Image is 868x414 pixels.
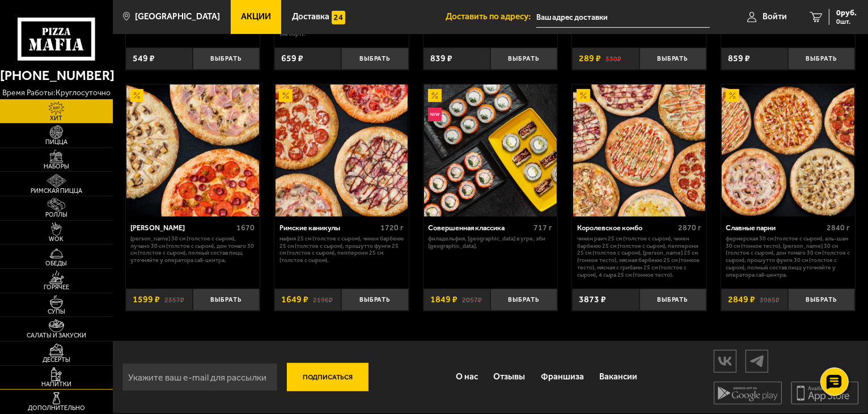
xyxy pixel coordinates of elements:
[274,85,409,217] a: АкционныйРимские каникулы
[573,85,706,217] img: Королевское комбо
[640,48,706,70] button: Выбрать
[533,362,592,392] a: Франшиза
[746,351,768,371] img: tg
[126,85,260,217] a: АкционныйХет Трик
[292,12,329,21] span: Доставка
[281,54,303,63] span: 659 ₽
[728,54,750,63] span: 859 ₽
[728,295,755,304] span: 2849 ₽
[280,223,378,232] div: Римские каникулы
[462,295,482,304] s: 2057 ₽
[722,85,854,217] img: Славные парни
[428,89,442,103] img: Акционный
[577,235,701,279] p: Чикен Ранч 25 см (толстое с сыром), Чикен Барбекю 25 см (толстое с сыром), Пепперони 25 см (толст...
[592,362,646,392] a: Вакансии
[836,18,857,25] span: 0 шт.
[763,12,787,21] span: Войти
[579,54,601,63] span: 289 ₽
[714,351,736,371] img: vk
[279,89,293,103] img: Акционный
[534,223,553,233] span: 717 г
[430,295,458,304] span: 1849 ₽
[276,85,408,217] img: Римские каникулы
[577,223,675,232] div: Королевское комбо
[280,235,404,264] p: Мафия 25 см (толстое с сыром), Чикен Барбекю 25 см (толстое с сыром), Прошутто Фунги 25 см (толст...
[424,85,557,217] img: Совершенная классика
[428,235,552,250] p: Филадельфия, [GEOGRAPHIC_DATA] в угре, Эби [GEOGRAPHIC_DATA].
[788,48,855,70] button: Выбрать
[241,12,271,21] span: Акции
[332,11,345,24] img: 15daf4d41897b9f0e9f617042186c801.svg
[640,289,706,311] button: Выбрать
[341,289,408,311] button: Выбрать
[130,235,255,264] p: [PERSON_NAME] 30 см (толстое с сыром), Лучано 30 см (толстое с сыром), Дон Томаго 30 см (толстое ...
[281,295,308,304] span: 1649 ₽
[726,235,850,279] p: Фермерская 30 см (толстое с сыром), Аль-Шам 30 см (тонкое тесто), [PERSON_NAME] 30 см (толстое с ...
[428,108,442,121] img: Новинка
[760,295,780,304] s: 3985 ₽
[836,9,857,17] span: 0 руб.
[313,295,333,304] s: 2196 ₽
[490,48,557,70] button: Выбрать
[130,89,144,103] img: Акционный
[726,89,739,103] img: Акционный
[164,295,184,304] s: 2357 ₽
[341,48,408,70] button: Выбрать
[126,85,259,217] img: Хет Трик
[490,289,557,311] button: Выбрать
[577,89,590,103] img: Акционный
[133,295,160,304] span: 1599 ₽
[122,363,278,391] input: Укажите ваш e-mail для рассылки
[193,48,260,70] button: Выбрать
[606,54,621,63] s: 330 ₽
[827,223,850,233] span: 2840 г
[726,223,824,232] div: Славные парни
[130,223,234,232] div: [PERSON_NAME]
[486,362,533,392] a: Отзывы
[287,363,369,391] button: Подписаться
[424,85,558,217] a: АкционныйНовинкаСовершенная классика
[428,223,531,232] div: Совершенная классика
[430,54,452,63] span: 839 ₽
[446,12,536,21] span: Доставить по адресу:
[579,295,606,304] span: 3873 ₽
[380,223,404,233] span: 1720 г
[721,85,856,217] a: АкционныйСлавные парни
[193,289,260,311] button: Выбрать
[448,362,486,392] a: О нас
[536,7,710,28] input: Ваш адрес доставки
[572,85,706,217] a: АкционныйКоролевское комбо
[236,223,255,233] span: 1670
[133,54,155,63] span: 549 ₽
[678,223,701,233] span: 2870 г
[135,12,220,21] span: [GEOGRAPHIC_DATA]
[788,289,855,311] button: Выбрать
